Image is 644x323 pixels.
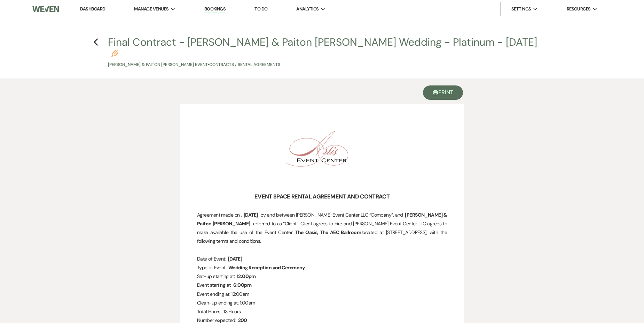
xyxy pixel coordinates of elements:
p: Clean-up ending at: 1:00am [197,299,447,307]
span: , by and between [PERSON_NAME] Event Center LLC “Company”, and [259,212,403,218]
span: Resources [567,6,591,13]
span: Wedding Reception and Ceremony [228,264,306,272]
a: Dashboard [80,6,105,12]
span: The Oasis, The AEC Ballroom [294,228,362,236]
p: Event starting at: [197,281,447,290]
p: Set-up starting at: [197,272,447,281]
span: 12:00pm [236,272,257,280]
span: , referred to as “Client”. Client agrees to hire and [PERSON_NAME] Event Center LLC agrees to mak... [197,220,448,235]
span: [PERSON_NAME] & Paiton [PERSON_NAME] [197,211,447,228]
span: [DATE] [243,211,259,219]
p: Event ending at: 12:00am [197,290,447,299]
strong: EVENT SPACE RENTAL AGREEMENT AND CONTRACT [254,193,390,200]
img: Weven Logo [32,2,59,16]
span: [DATE] [227,255,243,263]
button: Final Contract - [PERSON_NAME] & Paiton [PERSON_NAME] Wedding - Platinum - [DATE][PERSON_NAME] & ... [108,37,541,68]
a: To Do [254,6,267,12]
span: Manage Venues [134,6,168,13]
a: Bookings [204,6,226,13]
button: Print [423,85,463,100]
span: 6:00pm [233,281,252,289]
img: My project 1.PNG [286,122,356,191]
p: [PERSON_NAME] & Paiton [PERSON_NAME] Event • Contracts / Rental Agreements [108,61,541,68]
span: Agreement made on , [197,212,242,218]
span: Settings [511,6,531,13]
p: Type of Event: [197,263,447,272]
span: Analytics [296,6,319,13]
p: Date of Event: [197,255,447,263]
p: Total Hours: 13 Hours [197,307,447,316]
